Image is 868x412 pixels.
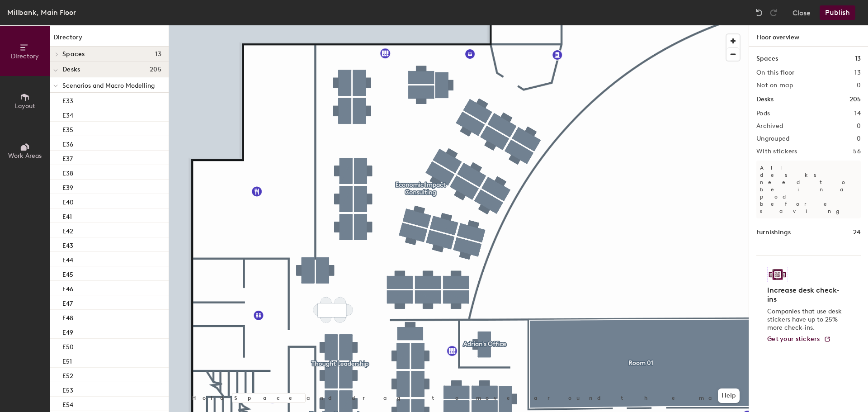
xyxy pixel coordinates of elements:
p: Companies that use desk stickers have up to 25% more check-ins. [767,308,844,332]
span: Scenarios and Macro Modelling [62,82,155,90]
h1: Desks [756,95,774,104]
p: E47 [62,297,73,308]
h2: 14 [854,110,861,117]
p: E54 [62,398,73,409]
h4: Increase desk check-ins [767,286,844,304]
p: E44 [62,254,73,264]
span: Directory [11,52,39,60]
button: Publish [820,5,855,20]
p: E49 [62,326,73,336]
p: E48 [62,312,73,322]
p: E34 [62,109,73,119]
p: E45 [62,268,73,279]
h1: Furnishings [756,227,791,237]
span: Spaces [62,51,85,58]
button: Help [718,388,740,403]
span: Layout [15,102,35,110]
p: E33 [62,95,73,105]
span: Desks [62,66,80,73]
h2: Pods [756,110,770,117]
span: Get your stickers [767,335,820,343]
h2: Ungrouped [756,135,790,142]
h2: On this floor [756,69,795,76]
p: E36 [62,138,73,148]
h1: 205 [849,95,861,104]
h2: Archived [756,123,783,130]
p: E51 [62,355,72,365]
p: E52 [62,369,73,380]
h2: 0 [857,135,861,142]
h1: 24 [853,227,861,237]
h2: Not on map [756,82,793,89]
h1: Floor overview [749,25,868,47]
span: Work Areas [8,152,42,160]
h2: 0 [857,123,861,130]
p: E46 [62,283,73,293]
p: E38 [62,167,73,177]
p: E35 [62,123,73,134]
p: E50 [62,341,74,351]
h2: With stickers [756,148,797,155]
span: 13 [155,51,161,58]
h2: 0 [857,82,861,89]
h2: 13 [854,69,861,76]
h2: 56 [853,148,861,155]
img: Sticker logo [767,267,788,282]
h1: Directory [50,33,169,47]
p: E43 [62,239,73,250]
div: Millbank, Main Floor [7,7,76,18]
h1: 13 [855,54,861,64]
p: E53 [62,384,73,394]
button: Close [793,5,811,20]
p: E39 [62,181,73,192]
img: Undo [755,8,764,17]
p: E40 [62,196,74,206]
p: E42 [62,225,73,235]
p: E37 [62,152,73,163]
h1: Spaces [756,54,778,64]
img: Redo [769,8,778,17]
span: 205 [150,66,161,73]
p: All desks need to be in a pod before saving [756,161,861,218]
p: E41 [62,210,72,221]
a: Get your stickers [767,336,831,343]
